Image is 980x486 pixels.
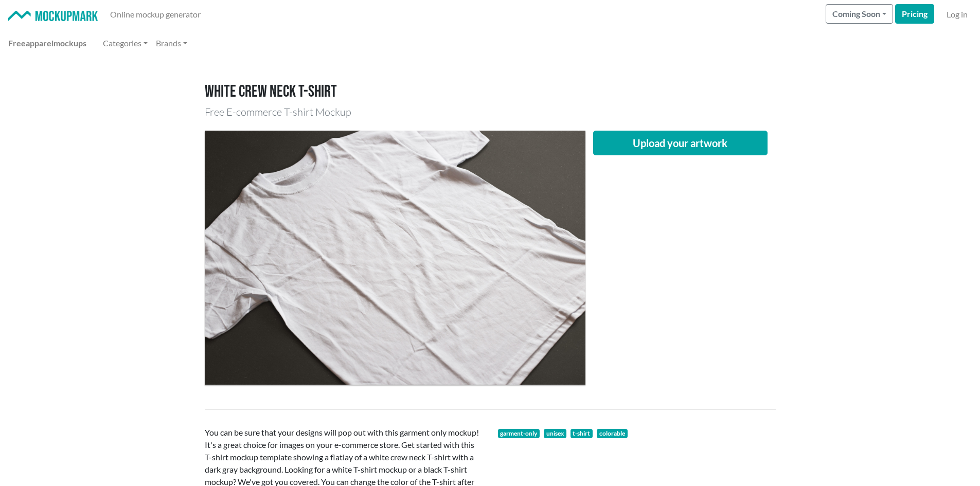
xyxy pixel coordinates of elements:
a: Freeapparelmockups [4,33,91,53]
img: flatlay of a white crew neck T-shirt with a dark gray background [205,131,585,384]
a: Brands [152,33,191,53]
span: colorable [597,429,628,438]
a: Online mockup generator [106,4,205,25]
a: Categories [99,33,152,53]
a: garment-only [498,429,540,438]
span: unisex [544,429,566,438]
span: apparel [26,38,54,48]
a: t-shirt [571,429,593,438]
h3: Free E-commerce T-shirt Mockup [205,106,776,118]
h1: White crew neck T-shirt [205,82,776,102]
a: Log in [942,4,972,25]
button: Upload your artwork [593,131,768,155]
a: Pricing [895,4,934,24]
img: Mockup Mark [8,11,98,22]
button: Coming Soon [826,4,893,24]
